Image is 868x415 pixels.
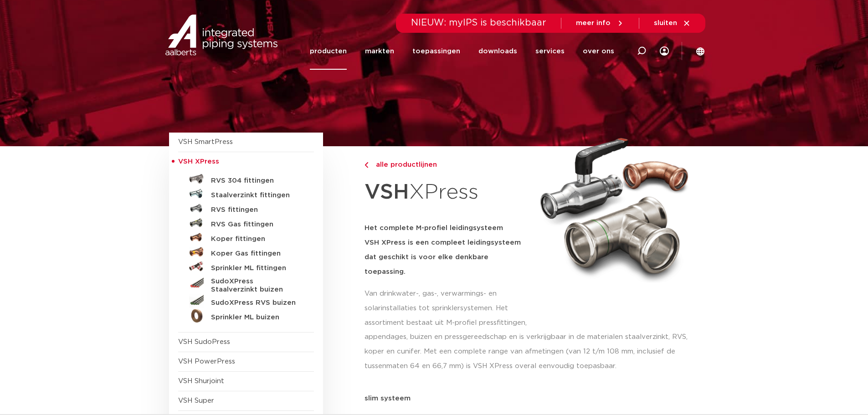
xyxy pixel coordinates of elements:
a: Staalverzinkt fittingen [178,186,314,201]
h5: Koper fittingen [211,235,301,243]
h5: Koper Gas fittingen [211,250,301,258]
h5: RVS 304 fittingen [211,177,301,185]
a: Koper Gas fittingen [178,245,314,259]
h5: RVS fittingen [211,206,301,214]
a: VSH PowerPress [178,358,235,365]
nav: Menu [310,33,614,70]
a: over ons [583,33,614,70]
h1: XPress [365,175,529,210]
a: toepassingen [412,33,460,70]
span: meer info [576,20,611,26]
p: appendages, buizen en pressgereedschap en is verkrijgbaar in de materialen staalverzinkt, RVS, ko... [365,330,699,374]
h5: Sprinkler ML buizen [211,313,301,322]
a: SudoXPress Staalverzinkt buizen [178,274,314,294]
h5: SudoXPress Staalverzinkt buizen [211,277,301,294]
a: VSH SmartPress [178,138,233,145]
a: SudoXPress RVS buizen [178,294,314,308]
a: VSH Shurjoint [178,378,224,384]
h5: Sprinkler ML fittingen [211,264,301,272]
span: alle productlijnen [370,161,437,168]
p: slim systeem [365,395,699,402]
a: VSH SudoPress [178,338,230,345]
a: RVS 304 fittingen [178,172,314,186]
p: Van drinkwater-, gas-, verwarmings- en solarinstallaties tot sprinklersystemen. Het assortiment b... [365,287,529,330]
a: alle productlijnen [365,159,529,170]
h5: RVS Gas fittingen [211,220,301,229]
h5: SudoXPress RVS buizen [211,299,301,307]
a: services [535,33,565,70]
a: producten [310,33,347,70]
a: Sprinkler ML buizen [178,308,314,323]
a: downloads [478,33,517,70]
h5: Het complete M-profiel leidingsysteem VSH XPress is een compleet leidingsysteem dat geschikt is v... [365,221,529,279]
a: sluiten [654,19,691,27]
strong: VSH [365,182,409,203]
div: my IPS [660,33,669,70]
a: markten [365,33,394,70]
span: NIEUW: myIPS is beschikbaar [411,18,546,27]
a: Koper fittingen [178,230,314,245]
a: RVS Gas fittingen [178,215,314,230]
span: sluiten [654,20,677,26]
a: Sprinkler ML fittingen [178,259,314,274]
a: VSH Super [178,397,214,404]
img: chevron-right.svg [365,162,368,168]
span: VSH XPress [178,158,219,165]
a: RVS fittingen [178,201,314,215]
h5: Staalverzinkt fittingen [211,191,301,200]
a: meer info [576,19,624,27]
